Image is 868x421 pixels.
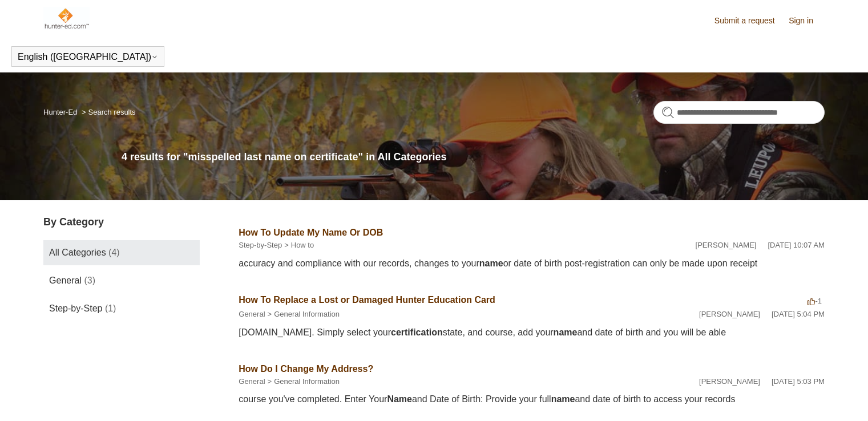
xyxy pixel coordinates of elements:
[239,310,265,318] a: General
[239,377,265,386] a: General
[239,240,282,251] li: Step-by-Step
[789,15,825,27] a: Sign in
[43,214,200,230] h3: By Category
[108,248,120,257] span: (4)
[239,364,373,374] a: How Do I Change My Address?
[43,240,200,265] a: All Categories (4)
[239,326,825,339] div: [DOMAIN_NAME]. Simply select your state, and course, add your and date of birth and you will be able
[239,241,282,249] a: Step-by-Step
[265,309,340,320] li: General Information
[43,108,77,116] a: Hunter-Ed
[49,276,82,285] span: General
[772,310,825,318] time: 02/12/2024, 17:04
[479,258,503,268] em: name
[239,295,495,305] a: How To Replace a Lost or Damaged Hunter Education Card
[105,303,116,313] span: (1)
[696,240,757,251] li: [PERSON_NAME]
[84,276,95,285] span: (3)
[43,7,90,30] img: Hunter-Ed Help Center home page
[49,248,106,257] span: All Categories
[239,309,265,320] li: General
[239,228,383,237] a: How To Update My Name Or DOB
[387,394,412,404] em: Name
[699,376,760,387] li: [PERSON_NAME]
[554,327,578,337] em: name
[239,257,825,270] div: accuracy and compliance with our records, changes to your or date of birth post-registration can ...
[239,376,265,387] li: General
[265,376,340,387] li: General Information
[714,15,786,27] a: Submit a request
[43,268,200,293] a: General (3)
[239,392,825,406] div: course you've completed. Enter Your and Date of Birth: Provide your full and date of birth to acc...
[391,327,443,337] em: certification
[43,296,200,321] a: Step-by-Step (1)
[122,149,825,165] h1: 4 results for "misspelled last name on certificate" in All Categories
[49,303,102,313] span: Step-by-Step
[18,52,158,62] button: English ([GEOGRAPHIC_DATA])
[699,309,760,320] li: [PERSON_NAME]
[291,241,314,249] a: How to
[43,108,79,116] li: Hunter-Ed
[768,241,824,249] time: 02/26/2025, 10:07
[808,297,822,305] span: -1
[653,101,825,124] input: Search
[551,394,575,404] em: name
[772,377,825,386] time: 02/12/2024, 17:03
[282,240,314,251] li: How to
[79,108,136,116] li: Search results
[274,377,340,386] a: General Information
[274,310,340,318] a: General Information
